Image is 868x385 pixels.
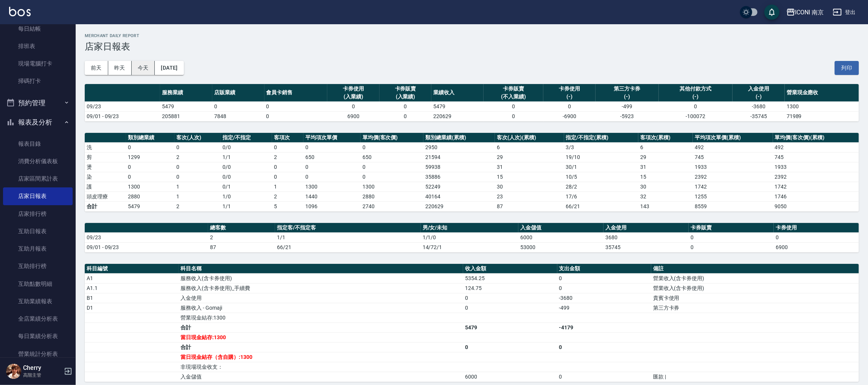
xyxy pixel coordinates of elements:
[3,170,73,187] a: 店家區間累計表
[693,182,773,192] td: 1742
[545,85,594,93] div: 卡券使用
[221,142,272,152] td: 0 / 0
[733,101,785,111] td: -3680
[6,364,21,379] img: Person
[597,85,657,93] div: 第三方卡券
[463,303,557,313] td: 0
[557,323,651,332] td: -4179
[23,364,62,372] h5: Cherry
[108,61,132,75] button: 昨天
[484,111,543,121] td: 0
[423,192,495,201] td: 40164
[604,232,689,242] td: 3680
[126,192,174,201] td: 2880
[485,93,541,101] div: (不入業績)
[361,152,423,162] td: 650
[126,142,174,152] td: 0
[361,192,423,201] td: 2880
[174,182,221,192] td: 1
[221,172,272,182] td: 0 / 0
[85,84,859,122] table: a dense table
[463,264,557,274] th: 收入金額
[485,85,541,93] div: 卡券販賣
[495,201,564,211] td: 87
[380,101,432,111] td: 0
[174,133,221,143] th: 客次(人次)
[783,5,827,20] button: ICONI 南京
[208,242,275,252] td: 87
[126,201,174,211] td: 5479
[693,142,773,152] td: 492
[85,303,179,313] td: D1
[564,201,639,211] td: 66/21
[638,142,693,152] td: 6
[423,201,495,211] td: 220629
[785,84,859,102] th: 營業現金應收
[126,182,174,192] td: 1300
[272,192,303,201] td: 2
[179,273,463,283] td: 服務收入(含卡券使用)
[174,162,221,172] td: 0
[659,101,733,111] td: 0
[3,55,73,72] a: 現場電腦打卡
[272,152,303,162] td: 2
[3,135,73,153] a: 報表目錄
[597,93,657,101] div: (-)
[651,273,859,283] td: 營業收入(含卡券使用)
[545,93,594,101] div: (-)
[85,172,126,182] td: 染
[773,192,859,201] td: 1746
[423,152,495,162] td: 21594
[495,162,564,172] td: 31
[734,85,783,93] div: 入金使用
[361,172,423,182] td: 0
[3,187,73,205] a: 店家日報表
[3,240,73,257] a: 互助月報表
[693,192,773,201] td: 1255
[495,182,564,192] td: 30
[431,111,484,121] td: 220629
[773,142,859,152] td: 492
[85,201,126,211] td: 合計
[557,372,651,382] td: 0
[221,152,272,162] td: 1 / 1
[463,293,557,303] td: 0
[85,152,126,162] td: 剪
[174,152,221,162] td: 2
[174,172,221,182] td: 0
[773,201,859,211] td: 9050
[693,201,773,211] td: 8559
[3,37,73,55] a: 排班表
[85,162,126,172] td: 燙
[3,20,73,37] a: 每日結帳
[564,192,639,201] td: 17 / 6
[564,152,639,162] td: 19 / 10
[774,232,859,242] td: 0
[638,152,693,162] td: 29
[557,283,651,293] td: 0
[264,101,328,111] td: 0
[212,84,264,102] th: 店販業績
[463,323,557,332] td: 5479
[638,133,693,143] th: 客項次(累積)
[421,223,519,233] th: 男/女/未知
[495,133,564,143] th: 客次(人次)(累積)
[174,201,221,211] td: 2
[3,293,73,310] a: 互助業績報表
[3,257,73,275] a: 互助排行榜
[661,93,731,101] div: (-)
[85,232,208,242] td: 09/23
[421,232,519,242] td: 1/1/0
[275,242,421,252] td: 66/21
[85,242,208,252] td: 09/01 - 09/23
[303,162,361,172] td: 0
[303,172,361,182] td: 0
[272,182,303,192] td: 1
[3,72,73,90] a: 掃碼打卡
[495,152,564,162] td: 29
[773,133,859,143] th: 單均價(客次價)(累積)
[484,101,543,111] td: 0
[208,223,275,233] th: 總客數
[361,182,423,192] td: 1300
[272,201,303,211] td: 5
